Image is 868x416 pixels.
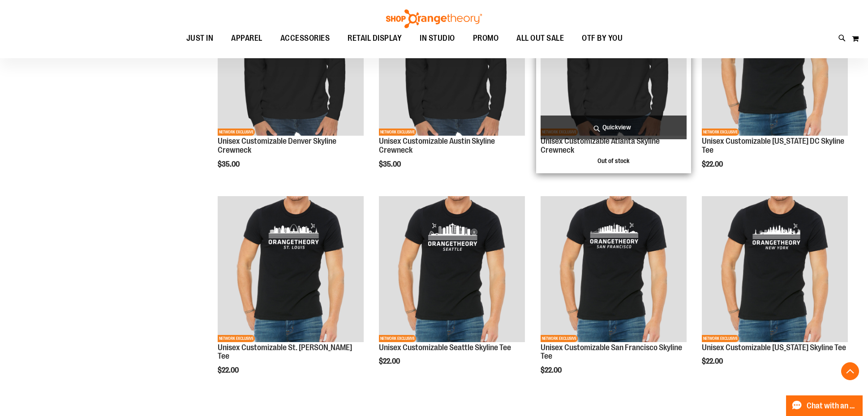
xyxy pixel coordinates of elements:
[541,335,578,342] span: NETWORK EXCLUSIVE
[379,357,401,365] span: $22.00
[702,160,724,168] span: $22.00
[516,28,564,48] span: ALL OUT SALE
[420,28,455,48] span: IN STUDIO
[597,157,629,164] span: Out of stock
[541,116,687,139] a: Quickview
[702,196,848,343] a: Product image for Unisex Customizable New York Skyline TeeNETWORK EXCLUSIVE
[218,129,255,136] span: NETWORK EXCLUSIVE
[218,137,336,154] a: Unisex Customizable Denver Skyline Crewneck
[702,196,848,342] img: Product image for Unisex Customizable New York Skyline Tee
[473,28,499,48] span: PROMO
[231,28,262,48] span: APPAREL
[374,192,529,389] div: product
[218,366,240,374] span: $22.00
[702,129,739,136] span: NETWORK EXCLUSIVE
[582,28,623,48] span: OTF BY YOU
[379,160,402,168] span: $35.00
[379,343,511,352] a: Unisex Customizable Seattle Skyline Tee
[702,357,724,365] span: $22.00
[213,192,368,398] div: product
[697,192,852,389] div: product
[541,196,687,342] img: Product image for Unisex Customizable San Francisco Skyline Tee
[385,9,483,28] img: Shop Orangetheory
[379,196,525,342] img: Product image for Unisex Customizable Seattle Skyline Tee
[541,137,660,154] a: Unisex Customizable Atlanta Skyline Crewneck
[379,335,416,342] span: NETWORK EXCLUSIVE
[807,402,857,410] span: Chat with an Expert
[541,366,563,374] span: $22.00
[702,137,844,154] a: Unisex Customizable [US_STATE] DC Skyline Tee
[186,28,214,48] span: JUST IN
[218,196,364,343] a: Product image for Unisex Customizable St. Louis Skyline TeeNETWORK EXCLUSIVE
[702,343,846,352] a: Unisex Customizable [US_STATE] Skyline Tee
[218,196,364,342] img: Product image for Unisex Customizable St. Louis Skyline Tee
[541,196,687,343] a: Product image for Unisex Customizable San Francisco Skyline TeeNETWORK EXCLUSIVE
[541,343,682,361] a: Unisex Customizable San Francisco Skyline Tee
[841,362,859,380] button: Back To Top
[536,192,691,398] div: product
[280,28,330,48] span: ACCESSORIES
[348,28,402,48] span: RETAIL DISPLAY
[218,160,241,168] span: $35.00
[379,137,495,154] a: Unisex Customizable Austin Skyline Crewneck
[786,395,863,416] button: Chat with an Expert
[379,196,525,343] a: Product image for Unisex Customizable Seattle Skyline TeeNETWORK EXCLUSIVE
[702,335,739,342] span: NETWORK EXCLUSIVE
[379,129,416,136] span: NETWORK EXCLUSIVE
[218,343,352,361] a: Unisex Customizable St. [PERSON_NAME] Tee
[218,335,255,342] span: NETWORK EXCLUSIVE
